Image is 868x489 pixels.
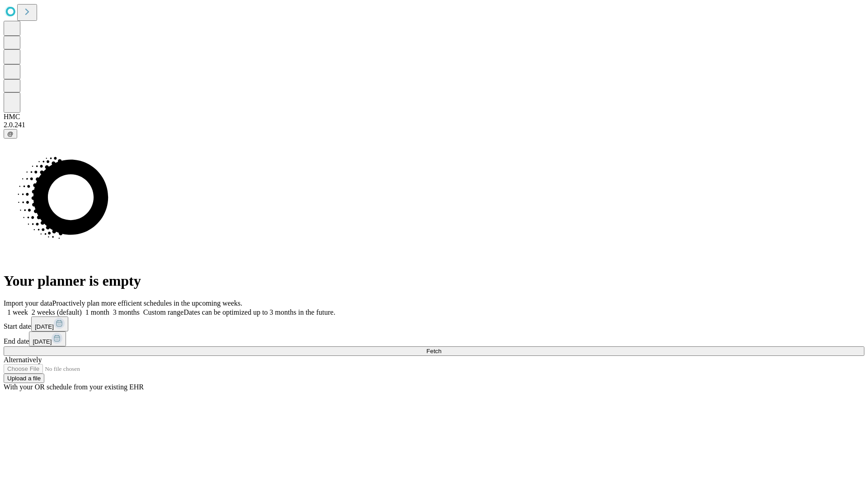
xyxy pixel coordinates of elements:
[426,348,441,355] span: Fetch
[52,299,242,307] span: Proactively plan more efficient schedules in the upcoming weeks.
[7,130,14,137] span: @
[143,308,184,316] span: Custom range
[4,316,864,331] div: Start date
[33,338,52,345] span: [DATE]
[4,273,864,289] h1: Your planner is empty
[4,346,864,356] button: Fetch
[31,316,68,331] button: [DATE]
[4,356,42,364] span: Alternatively
[32,308,82,316] span: 2 weeks (default)
[4,121,864,129] div: 2.0.241
[4,113,864,121] div: HMC
[184,308,335,316] span: Dates can be optimized up to 3 months in the future.
[35,323,54,330] span: [DATE]
[85,308,109,316] span: 1 month
[4,374,44,383] button: Upload a file
[7,308,28,316] span: 1 week
[29,331,66,346] button: [DATE]
[113,308,140,316] span: 3 months
[4,331,864,346] div: End date
[4,383,144,391] span: With your OR schedule from your existing EHR
[4,129,17,139] button: @
[4,299,52,307] span: Import your data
